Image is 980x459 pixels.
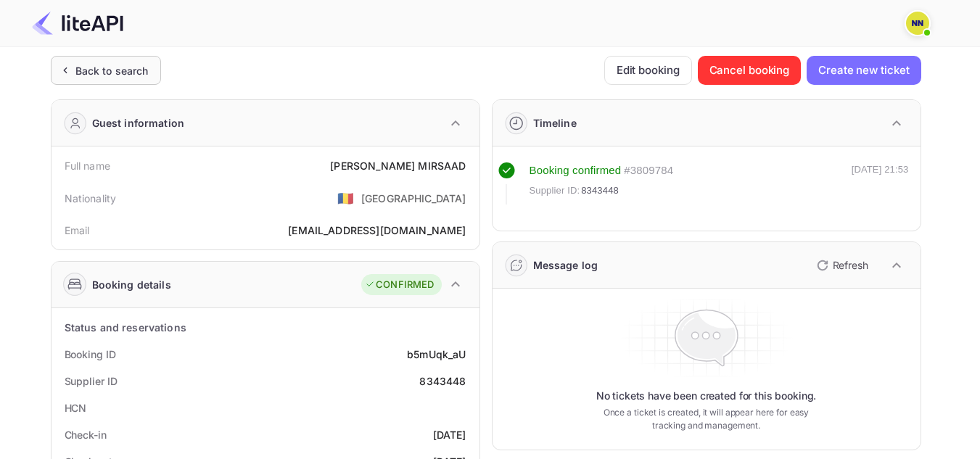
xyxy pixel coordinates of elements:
[407,347,466,362] div: b5mUqk_aU
[92,277,171,292] div: Booking details
[65,427,107,442] div: Check-in
[330,158,466,173] div: [PERSON_NAME] MIRSAAD
[65,158,110,173] div: Full name
[833,257,868,273] p: Refresh
[65,347,116,362] div: Booking ID
[624,162,673,179] div: # 3809784
[65,373,118,389] div: Supplier ID
[808,254,874,277] button: Refresh
[337,185,354,211] span: United States
[75,63,149,78] div: Back to search
[361,191,466,206] div: [GEOGRAPHIC_DATA]
[533,115,577,131] div: Timeline
[592,406,821,432] p: Once a ticket is created, it will appear here for easy tracking and management.
[65,223,90,238] div: Email
[530,183,580,198] span: Supplier ID:
[581,183,619,198] span: 8343448
[533,257,598,273] div: Message log
[65,320,186,335] div: Status and reservations
[433,427,466,442] div: [DATE]
[65,191,117,206] div: Nationality
[698,56,802,85] button: Cancel booking
[807,56,921,85] button: Create new ticket
[852,162,909,204] div: [DATE] 21:53
[596,389,817,403] p: No tickets have been created for this booking.
[288,223,466,238] div: [EMAIL_ADDRESS][DOMAIN_NAME]
[530,162,622,179] div: Booking confirmed
[365,278,434,292] div: CONFIRMED
[604,56,692,85] button: Edit booking
[906,12,929,35] img: N/A N/A
[419,373,466,389] div: 8343448
[65,400,87,415] div: HCN
[92,115,185,131] div: Guest information
[32,12,123,35] img: LiteAPI Logo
